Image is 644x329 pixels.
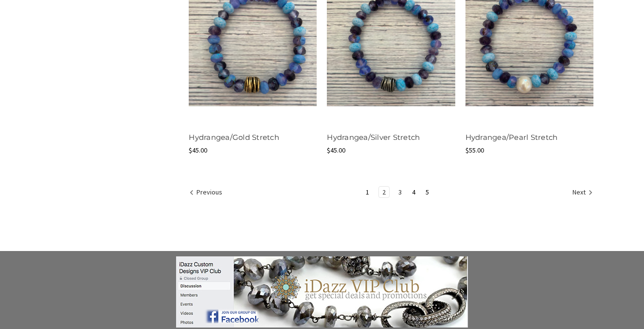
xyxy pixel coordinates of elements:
[569,187,593,199] a: Next
[362,187,373,197] a: Page 1 of 5
[30,256,614,328] a: Join the group!
[465,146,484,155] span: $55.00
[465,133,558,142] a: Hydrangea/Pearl Stretch
[327,133,420,142] a: Hydrangea/Silver Stretch
[395,187,405,197] a: Page 3 of 5
[189,133,279,142] a: Hydrangea/Gold Stretch
[409,187,419,197] a: Page 4 of 5
[379,187,389,197] a: Page 2 of 5
[189,187,226,199] a: Previous
[327,146,345,155] span: $45.00
[189,186,593,200] nav: pagination
[189,146,207,155] span: $45.00
[422,187,432,197] a: Page 5 of 5
[176,256,468,328] img: banner-small.jpg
